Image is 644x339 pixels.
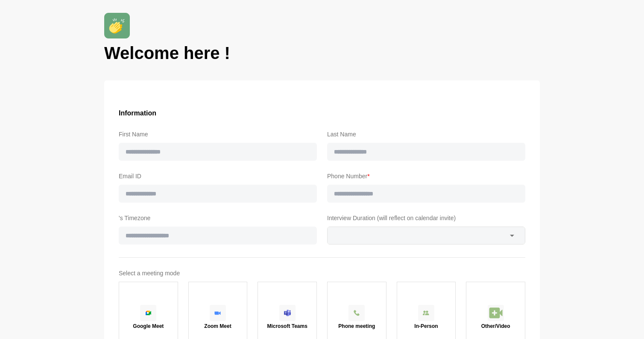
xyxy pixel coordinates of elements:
p: In-Person [414,324,438,329]
p: Zoom Meet [204,324,231,329]
label: First Name [119,129,317,139]
label: Last Name [327,129,525,139]
label: Interview Duration (will reflect on calendar invite) [327,213,525,223]
label: Select a meeting mode [119,268,525,278]
h1: Welcome here ! [104,42,540,64]
p: Phone meeting [338,324,375,329]
label: 's Timezone [119,213,317,223]
p: Google Meet [133,324,164,329]
p: Microsoft Teams [267,324,307,329]
label: Email ID [119,171,317,181]
p: Other/Video [481,324,510,329]
label: Phone Number [327,171,525,181]
h3: Information [119,108,525,119]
